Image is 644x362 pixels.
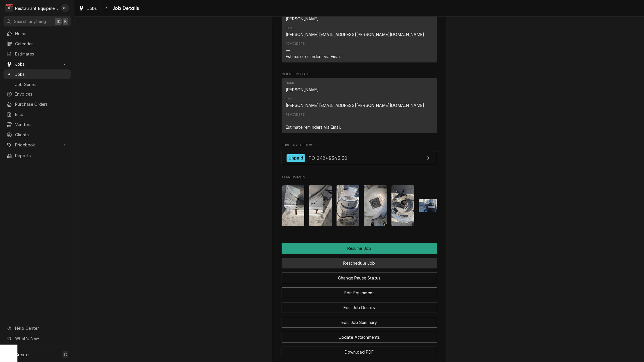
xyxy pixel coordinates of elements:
span: Job Series [15,81,68,87]
img: WHyBKDuKQOGf0jwN5q9h [337,185,359,226]
button: Resume Job [282,243,437,254]
div: Unpaid [287,154,305,162]
a: Go to Pricebook [3,140,71,150]
img: SFyInvBYTGGK1U8Vvnbb [391,185,414,226]
img: CtdtDgBrRa2WGrtMhrNf [419,199,442,212]
button: Update Attachments [282,332,437,343]
a: Jobs [76,3,99,13]
div: Button Group Row [282,313,437,328]
a: [PERSON_NAME][EMAIL_ADDRESS][PERSON_NAME][DOMAIN_NAME] [286,103,425,108]
a: [PERSON_NAME][EMAIL_ADDRESS][PERSON_NAME][DOMAIN_NAME] [286,32,425,37]
span: Jobs [15,61,59,67]
span: Attachments [282,175,437,180]
div: Button Group Row [282,343,437,357]
div: Estimate reminders via Email [286,53,341,60]
a: Job Series [3,80,71,89]
button: Change Pause Status [282,273,437,283]
button: Edit Job Details [282,302,437,313]
span: Clients [15,132,68,138]
div: [PERSON_NAME] [286,87,319,93]
img: grdZBBIBRlyJ3b6BZUiA [364,185,387,226]
div: Client Contact [282,72,437,136]
button: Edit Job Summary [282,317,437,328]
span: Client Contact [282,72,437,77]
span: K [64,18,67,24]
span: What's New [15,335,67,341]
span: Home [15,31,68,37]
div: R [5,4,13,12]
div: Location Contact List [282,7,437,65]
span: Invoices [15,91,68,97]
div: Email [286,26,296,31]
button: Download PDF [282,347,437,357]
div: Email [286,97,296,101]
span: Jobs [15,71,68,77]
div: Restaurant Equipment Diagnostics's Avatar [5,4,13,12]
a: Jobs [3,69,71,79]
a: Calendar [3,39,71,49]
span: Bills [15,111,68,117]
a: Purchase Orders [3,99,71,109]
div: Button Group Row [282,243,437,254]
a: Clients [3,130,71,139]
div: Name [286,81,295,85]
a: Reports [3,151,71,160]
div: Button Group Row [282,328,437,343]
div: Button Group Row [282,268,437,283]
span: Create [15,352,28,357]
div: Name [286,81,319,92]
div: [PERSON_NAME] [286,16,319,22]
div: Reminders [286,112,305,117]
div: Contact [282,7,437,62]
span: Estimates [15,51,68,57]
a: Home [3,29,71,38]
div: Button Group Row [282,298,437,313]
div: — [286,47,290,53]
button: Navigate back [102,3,111,13]
div: — [286,118,290,124]
span: Search anything [14,18,46,24]
div: GB [61,4,69,12]
div: Contact [282,78,437,133]
span: Purchase Orders [15,101,68,107]
div: Email [286,26,425,37]
a: Go to Help Center [3,323,71,333]
button: Edit Equipment [282,287,437,298]
div: Reminders [286,42,341,59]
span: Vendors [15,121,68,128]
div: Email [286,97,425,108]
a: Invoices [3,89,71,99]
div: Button Group Row [282,254,437,268]
div: Estimate reminders via Email [286,124,341,130]
div: Location Contact [282,1,437,65]
div: Client Contact List [282,78,437,136]
div: Button Group Row [282,283,437,298]
span: Reports [15,153,68,159]
span: ⌘ [56,18,60,24]
a: Go to Jobs [3,59,71,69]
div: Gary Beaver's Avatar [61,4,69,12]
a: Estimates [3,49,71,59]
span: Purchase Orders [282,143,437,148]
span: Calendar [15,41,68,47]
div: Button Group [282,243,437,357]
div: Reminders [286,112,341,130]
img: SRNiL2dsRi9W0z76gEGQ [282,185,305,226]
span: Jobs [87,5,97,11]
div: Reminders [286,42,305,46]
a: Vendors [3,120,71,129]
button: Reschedule Job [282,258,437,268]
span: C [64,352,67,358]
a: Bills [3,110,71,119]
span: Job Details [111,4,139,12]
span: Pricebook [15,142,59,148]
div: Purchase Orders [282,143,437,168]
span: PO-248 • $343.30 [308,155,347,161]
button: Search anything⌘K [3,16,71,26]
a: View Purchase Order [282,151,437,165]
a: Go to What's New [3,334,71,343]
img: lchE6kFTMC6u0t28EZWt [309,185,332,226]
div: Restaurant Equipment Diagnostics [15,5,58,11]
span: Help Center [15,325,67,331]
div: Attachments [282,175,437,231]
